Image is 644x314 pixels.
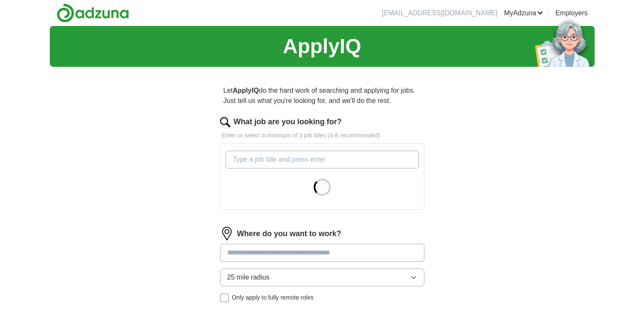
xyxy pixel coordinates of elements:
li: [EMAIL_ADDRESS][DOMAIN_NAME] [382,8,497,18]
strong: ApplyIQ [233,87,259,94]
img: location.png [220,227,234,240]
input: Only apply to fully remote roles [220,294,229,302]
span: 25 mile radius [227,272,270,283]
span: Only apply to fully remote roles [232,293,314,302]
label: What job are you looking for? [234,116,342,128]
a: Employers [555,8,588,18]
label: Where do you want to work? [237,228,341,240]
p: Let do the hard work of searching and applying for jobs. Just tell us what you're looking for, an... [220,82,424,109]
h1: ApplyIQ [283,31,361,62]
p: Enter or select a minimum of 3 job titles (4-8 recommended) [220,131,424,140]
img: Adzuna logo [57,3,129,23]
input: Type a job title and press enter [226,151,419,168]
a: MyAdzuna [504,8,543,18]
button: 25 mile radius [220,268,424,286]
img: search.png [220,117,230,127]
